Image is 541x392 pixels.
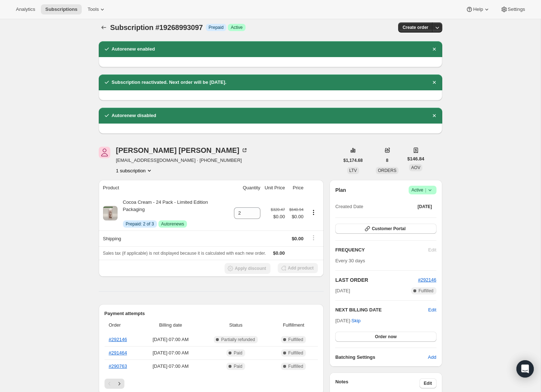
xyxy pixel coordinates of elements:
div: [PERSON_NAME] [PERSON_NAME] [116,147,248,154]
button: Shipping actions [308,234,319,242]
span: Fulfillment [273,322,314,329]
button: Dismiss notification [429,111,439,121]
span: Subscriptions [45,7,77,12]
span: Prepaid: 2 of 3 [126,221,154,227]
button: $1,174.68 [339,155,367,165]
h2: Payment attempts [105,310,318,317]
span: $0.00 [273,250,285,256]
span: Subscription #19268993097 [110,23,203,31]
th: Unit Price [263,180,287,196]
span: Active [412,186,434,194]
span: [DATE] · 07:00 AM [143,363,198,370]
span: ORDERS [378,168,396,173]
small: $320.47 [271,207,285,212]
span: Fulfilled [418,288,433,294]
span: LTV [349,168,357,173]
button: Edit [428,306,436,314]
span: Elliott Graves [99,147,110,158]
span: Created Date [335,203,363,210]
button: Product actions [308,208,319,216]
span: Skip [352,317,361,324]
span: $146.84 [407,155,424,163]
th: Shipping [99,231,232,246]
a: #291464 [109,350,127,356]
h3: Notes [335,378,419,388]
button: Order now [335,332,436,342]
button: Settings [496,4,529,14]
h2: Subscription reactivated. Next order will be [DATE]. [112,79,227,86]
span: Add [428,354,436,361]
button: Skip [347,315,365,327]
span: Paid [234,350,242,356]
span: $0.00 [292,236,304,241]
span: Settings [508,7,525,12]
span: Active [231,25,243,30]
h2: FREQUENCY [335,246,428,254]
span: [DATE] · 07:00 AM [143,336,198,343]
button: Customer Portal [335,224,436,234]
span: [DATE] · [335,318,361,323]
h2: Plan [335,186,346,194]
button: Dismiss notification [429,44,439,54]
span: $1,174.68 [344,158,363,163]
button: Add [423,352,440,363]
span: Prepaid [209,25,223,30]
span: $0.00 [271,213,285,220]
span: [DATE] [418,204,432,210]
nav: Pagination [105,379,318,389]
h2: NEXT BILLING DATE [335,306,428,314]
span: Fulfilled [288,363,303,369]
span: AOV [411,165,420,170]
span: Help [473,7,483,12]
a: #290763 [109,363,127,369]
button: #292146 [418,276,436,284]
span: Order now [375,334,397,340]
span: Sales tax (if applicable) is not displayed because it is calculated with each new order. [103,251,266,256]
button: Subscriptions [99,22,109,33]
span: Paid [234,363,242,369]
span: | [425,187,426,193]
button: 8 [382,155,393,165]
button: Help [461,4,494,14]
button: Create order [398,22,433,33]
span: [DATE] [335,287,350,294]
small: $640.94 [289,207,303,212]
img: product img [103,206,118,220]
span: Every 30 days [335,258,365,263]
th: Price [287,180,306,196]
span: Create order [402,25,428,30]
span: Autorenews [161,221,184,227]
span: Edit [424,380,432,386]
button: Next [114,379,124,389]
span: Partially refunded [221,337,255,343]
span: Customer Portal [372,226,405,232]
button: Analytics [12,4,39,14]
span: $0.00 [289,213,303,220]
div: Cocoa Cream - 24 Pack - Limited Edition Packaging [118,199,230,228]
a: #292146 [418,277,436,283]
h2: Autorenew enabled [112,46,155,53]
div: Open Intercom Messenger [516,360,534,378]
span: Fulfilled [288,337,303,343]
button: Edit [419,378,436,388]
span: [EMAIL_ADDRESS][DOMAIN_NAME] · [PHONE_NUMBER] [116,157,248,164]
button: [DATE] [413,202,436,212]
span: [DATE] · 07:00 AM [143,349,198,357]
span: Tools [88,7,99,12]
button: Tools [83,4,110,14]
th: Order [105,317,141,333]
h2: LAST ORDER [335,276,418,284]
a: #292146 [109,337,127,342]
span: Status [203,322,269,329]
button: Product actions [116,167,153,174]
h2: Autorenew disabled [112,112,157,119]
span: Analytics [16,7,35,12]
button: Subscriptions [41,4,82,14]
h6: Batching Settings [335,354,428,361]
span: 8 [386,158,388,163]
span: Billing date [143,322,198,329]
th: Product [99,180,232,196]
button: Dismiss notification [429,77,439,87]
